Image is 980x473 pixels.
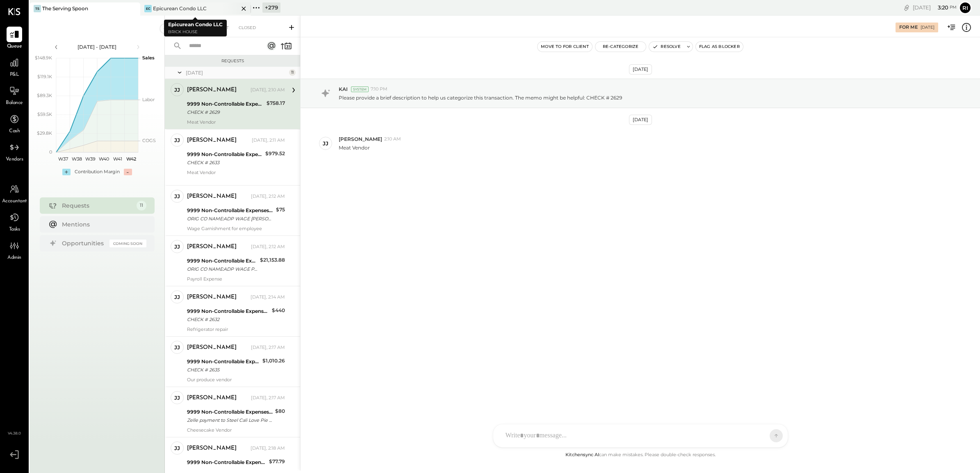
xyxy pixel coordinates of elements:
div: [DATE], 2:14 AM [251,294,285,301]
div: ORIG CO NAME:ADP WAGE PAY ORIG ID:XXXXXX6057 DESC DATE:250909 CO ENTRY DESCR:WAGE PAY SEC:CCD TRA... [187,265,258,273]
div: Requests [169,58,296,64]
div: 9999 Non-Controllable Expenses:Other Income and Expenses:To Be Classified P&L [187,206,273,215]
div: [PERSON_NAME] [187,344,237,352]
button: Ri [959,1,972,14]
span: Balance [6,100,23,107]
div: JJ [174,444,180,452]
button: Resolve [649,42,684,52]
div: JJ [174,86,180,94]
div: [DATE] [186,69,287,76]
div: $21,153.88 [260,256,285,264]
div: Coming Soon [109,240,146,247]
button: Move to for client [538,42,592,52]
div: [DATE] [629,115,652,125]
div: Contribution Margin [75,169,120,175]
a: Admin [0,238,28,262]
div: Opportunities [62,239,105,247]
text: $59.5K [37,111,52,117]
div: [DATE] [913,4,957,11]
div: Zelle payment to Steel Cali Love Pie JPM99bn7h9tb [187,416,273,424]
span: Queue [7,43,22,50]
div: [DATE] - [DATE] [62,43,132,50]
div: 11 [137,201,146,210]
div: JJ [174,344,180,351]
text: $29.8K [37,130,52,136]
div: [PERSON_NAME] [187,394,237,402]
div: Requests [62,201,132,210]
div: + 279 [262,2,280,13]
div: [PERSON_NAME] [187,86,237,94]
text: W41 [113,156,122,162]
div: $440 [272,306,285,315]
div: $77.79 [269,457,285,466]
text: $148.9K [35,55,52,61]
div: System [351,86,369,92]
a: Cash [0,111,28,135]
div: [PERSON_NAME] [187,444,237,453]
div: Meat Vendor [187,170,285,181]
text: W40 [99,156,109,162]
a: Tasks [0,210,28,233]
p: Meat Vendor [339,144,370,151]
text: $119.1K [37,74,52,79]
a: Balance [0,83,28,107]
b: Epicurean Condo LLC [168,21,223,27]
div: 9999 Non-Controllable Expenses:Other Income and Expenses:To Be Classified P&L [187,307,269,315]
div: [DATE], 2:10 AM [251,87,285,93]
span: Tasks [9,226,20,233]
div: 9999 Non-Controllable Expenses:Other Income and Expenses:To Be Classified P&L [187,408,273,416]
span: Accountant [2,198,27,205]
div: CHECK # 2629 [187,108,264,116]
text: $89.3K [37,93,52,98]
button: Re-Categorize [595,42,646,52]
div: Our produce vendor [187,377,285,382]
div: copy link [903,3,911,12]
div: [PERSON_NAME] [187,293,237,301]
div: + [62,169,71,175]
div: Payroll Expense [187,276,285,282]
a: Queue [0,27,28,50]
text: COGS [142,138,156,143]
div: For Me [899,24,918,31]
a: Accountant [0,181,28,205]
div: CHECK # 2635 [187,366,260,374]
span: Admin [7,254,21,262]
div: ORIG CO NAME:ADP WAGE [PERSON_NAME] ORIG ID:XXXXXX6057 DESC DATE:250909 CO ENTRY DESCR:WAGE [PERS... [187,215,273,223]
div: [DATE] [629,64,652,75]
div: - [124,169,132,175]
span: [PERSON_NAME] [339,136,382,143]
div: Wage Garnishment for employee [187,226,285,231]
div: [DATE], 2:12 AM [251,244,285,250]
div: [PERSON_NAME] [187,192,237,201]
div: Cheesecake Vendor [187,427,285,433]
text: W42 [126,156,136,162]
p: Brick House [168,29,223,36]
div: Mentions [62,220,142,229]
div: The Serving Spoon [42,5,88,12]
span: KAI [339,86,348,93]
div: EC [144,5,152,12]
button: Flag as Blocker [696,42,743,52]
div: 9999 Non-Controllable Expenses:Other Income and Expenses:To Be Classified P&L [187,150,263,158]
div: $75 [276,206,285,214]
div: [PERSON_NAME] [187,243,237,251]
text: Sales [142,55,155,61]
div: Meat Vendor [187,119,285,125]
div: [PERSON_NAME] [187,136,237,145]
div: [DATE], 2:18 AM [251,445,285,452]
div: $758.17 [267,99,285,107]
div: 11 [289,69,296,76]
span: Vendors [6,156,23,163]
div: [DATE], 2:11 AM [252,137,285,144]
span: P&L [10,71,19,79]
a: Vendors [0,140,28,163]
text: 0 [49,149,52,155]
div: Refrigerator repair [187,326,285,332]
text: W39 [85,156,95,162]
div: [DATE], 2:12 AM [251,193,285,200]
div: JJ [174,293,180,301]
text: W37 [58,156,68,162]
div: JJ [174,394,180,402]
span: 2:10 AM [384,136,401,143]
p: Please provide a brief description to help us categorize this transaction. The memo might be help... [339,94,622,101]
